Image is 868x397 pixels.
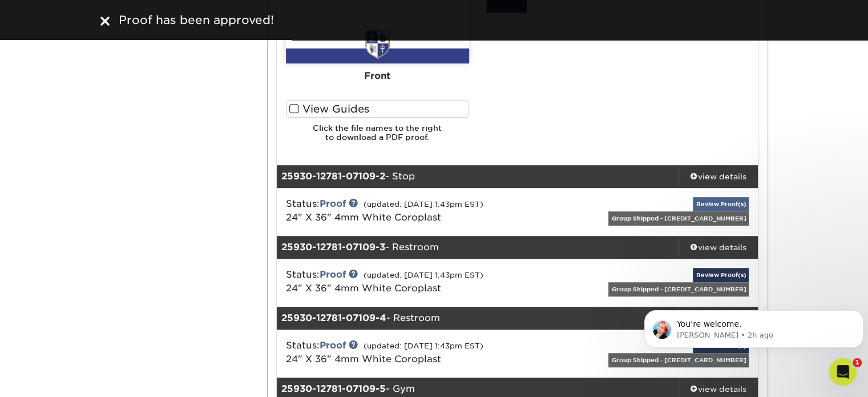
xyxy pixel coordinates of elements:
[286,63,469,89] div: Front
[364,200,483,208] small: (updated: [DATE] 1:43pm EST)
[277,307,678,330] div: - Restroom
[281,312,386,323] strong: 25930-12781-07109-4
[286,354,441,364] a: 24" X 36" 4mm White Coroplast
[608,353,749,367] div: Group Shipped - [CREDIT_CARD_NUMBER]
[608,211,749,226] div: Group Shipped - [CREDIT_CARD_NUMBER]
[100,17,110,26] img: close
[693,268,749,282] a: Review Proof(s)
[320,269,346,280] a: Proof
[286,283,441,294] a: 24" X 36" 4mm White Coroplast
[281,383,386,394] strong: 25930-12781-07109-5
[277,268,597,295] div: Status:
[320,198,346,209] a: Proof
[277,339,597,366] div: Status:
[277,197,597,224] div: Status:
[286,123,469,151] h6: Click the file names to the right to download a PDF proof.
[364,271,483,279] small: (updated: [DATE] 1:43pm EST)
[277,236,678,259] div: - Restroom
[678,170,758,182] div: view details
[364,342,483,350] small: (updated: [DATE] 1:43pm EST)
[678,383,758,394] div: view details
[119,13,274,27] span: Proof has been approved!
[640,286,868,366] iframe: Intercom notifications message
[693,197,749,211] a: Review Proof(s)
[829,358,857,386] iframe: Intercom live chat
[277,165,678,188] div: - Stop
[286,100,469,118] label: View Guides
[608,282,749,296] div: Group Shipped - [CREDIT_CARD_NUMBER]
[281,171,385,182] strong: 25930-12781-07109-2
[678,236,758,259] a: view details
[281,242,385,252] strong: 25930-12781-07109-3
[678,165,758,188] a: view details
[320,340,346,351] a: Proof
[286,212,441,223] a: 24" X 36" 4mm White Coroplast
[853,358,862,367] span: 1
[678,241,758,252] div: view details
